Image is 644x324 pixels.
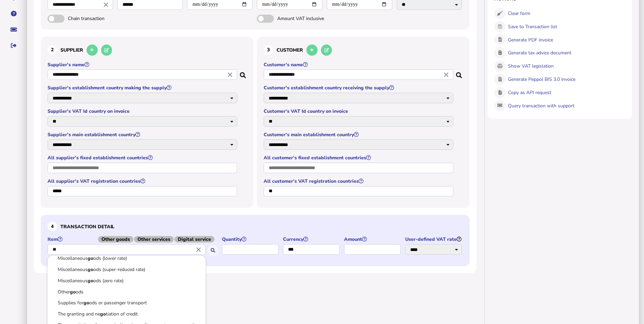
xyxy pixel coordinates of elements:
[83,300,89,306] b: go
[100,311,106,317] b: go
[88,255,93,262] b: go
[53,288,200,296] a: Other ods
[88,266,93,273] b: go
[70,289,76,295] b: go
[41,215,470,266] section: Define the item, and answer additional questions
[53,310,200,318] a: The granting and ne tiation of credit
[53,254,200,263] a: Miscellaneous ods (lower rate)
[53,276,200,285] a: Miscellaneous ods (zero rate)
[195,246,202,253] i: Close
[53,265,200,274] a: Miscellaneous ods (super-reduced rate)
[88,277,93,284] b: go
[53,299,200,307] a: Supplies for ods or passenger transport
